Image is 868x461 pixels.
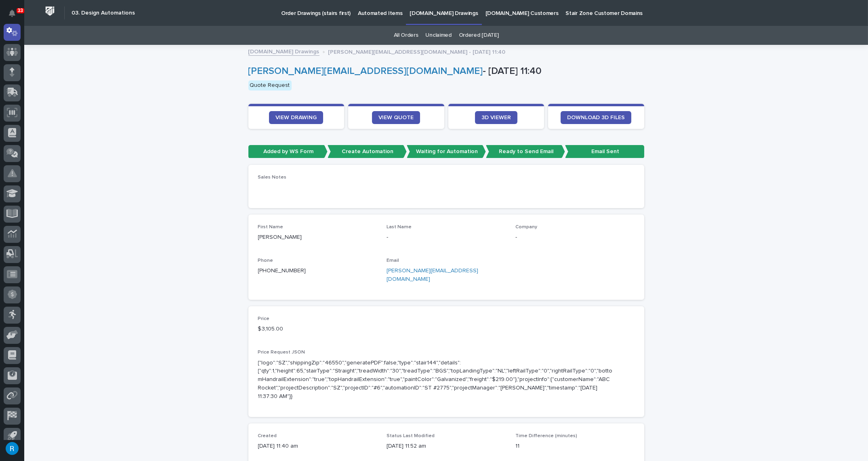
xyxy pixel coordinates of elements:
[407,145,486,158] p: Waiting for Automation
[387,442,506,450] p: [DATE] 11:52 am
[248,145,328,158] p: Added by WS Form
[4,5,21,22] button: Notifications
[561,111,631,124] a: DOWNLOAD 3D FILES
[378,115,414,120] span: VIEW QUOTE
[486,145,565,158] p: Ready to Send Email
[328,145,407,158] p: Create Automation
[426,26,452,45] a: Unclaimed
[258,268,306,274] a: [PHONE_NUMBER]
[387,233,506,242] p: -
[459,26,499,45] a: Ordered [DATE]
[258,325,377,333] p: $ 3,105.00
[387,225,412,229] span: Last Name
[4,440,21,457] button: users-avatar
[475,111,517,124] a: 3D VIEWER
[18,8,23,13] p: 33
[248,65,641,77] p: - [DATE] 11:40
[387,258,399,263] span: Email
[248,46,319,56] a: [DOMAIN_NAME] Drawings
[258,316,270,321] span: Price
[567,115,625,120] span: DOWNLOAD 3D FILES
[515,225,537,229] span: Company
[71,10,135,17] h2: 03. Design Automations
[258,442,377,450] p: [DATE] 11:40 am
[515,442,635,450] p: 11
[269,111,323,124] a: VIEW DRAWING
[387,434,435,438] span: Status Last Modified
[258,350,305,355] span: Price Request JSON
[258,434,277,438] span: Created
[565,145,644,158] p: Email Sent
[258,233,377,242] p: [PERSON_NAME]
[258,175,287,180] span: Sales Notes
[248,80,292,91] div: Quote Request
[372,111,420,124] a: VIEW QUOTE
[10,10,21,23] div: Notifications33
[258,225,284,229] span: First Name
[515,434,577,438] span: Time Difference (minutes)
[42,4,57,19] img: Workspace Logo
[481,115,511,120] span: 3D VIEWER
[387,268,478,282] a: [PERSON_NAME][EMAIL_ADDRESS][DOMAIN_NAME]
[394,26,418,45] a: All Orders
[258,359,615,401] p: {"logo":"SZ","shippingZip":"46550","generatePDF":false,"type":"stair144","details":{"qty":1,"heig...
[258,258,273,263] span: Phone
[275,115,317,120] span: VIEW DRAWING
[248,66,483,76] a: [PERSON_NAME][EMAIL_ADDRESS][DOMAIN_NAME]
[515,233,635,242] p: -
[328,47,506,56] p: [PERSON_NAME][EMAIL_ADDRESS][DOMAIN_NAME] - [DATE] 11:40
